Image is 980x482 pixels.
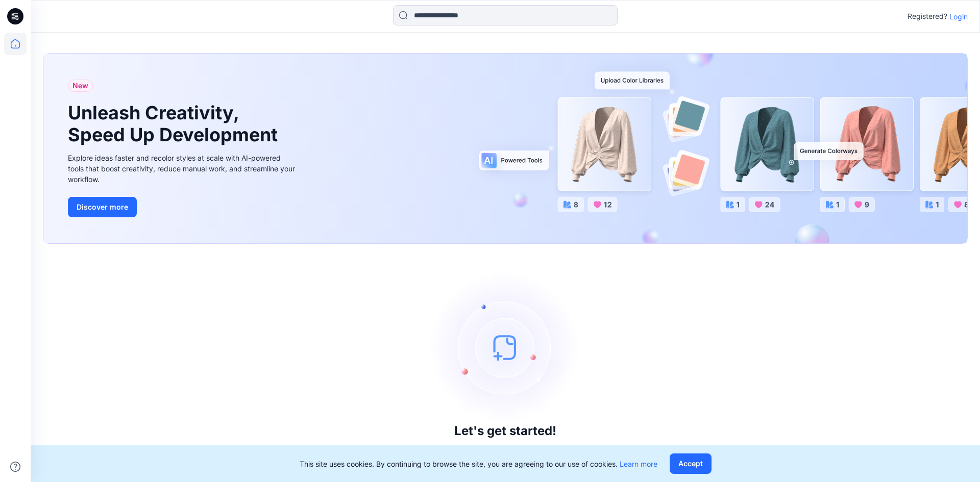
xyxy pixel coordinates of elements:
button: Accept [670,453,712,474]
a: Discover more [68,197,298,217]
button: Discover more [68,197,137,217]
h3: Let's get started! [454,424,556,438]
h1: Unleash Creativity, Speed Up Development [68,102,282,146]
p: Registered? [908,10,947,22]
p: This site uses cookies. By continuing to browse the site, you are agreeing to our use of cookies. [300,459,657,469]
p: Click New to add a style or create a folder. [422,442,589,454]
a: Learn more [620,460,657,468]
img: empty-state-image.svg [429,271,582,424]
p: Login [949,11,968,22]
div: Explore ideas faster and recolor styles at scale with AI-powered tools that boost creativity, red... [68,153,298,185]
span: New [72,80,88,92]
